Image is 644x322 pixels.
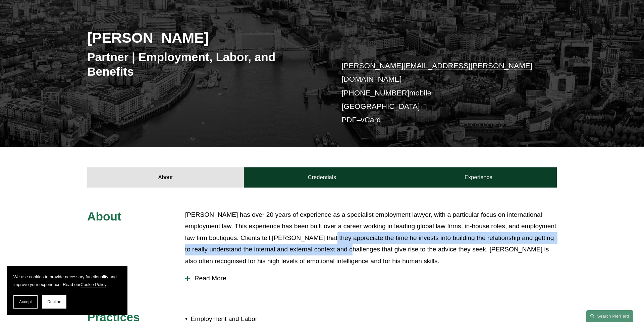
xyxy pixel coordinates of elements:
span: About [87,210,121,223]
a: PDF [341,116,357,124]
a: Search this site [586,310,633,322]
p: We use cookies to provide necessary functionality and improve your experience. Read our . [13,273,121,288]
section: Cookie banner [7,266,127,315]
h2: [PERSON_NAME] [87,29,322,46]
p: mobile [GEOGRAPHIC_DATA] – [341,59,537,127]
button: Accept [13,295,38,309]
a: [PERSON_NAME][EMAIL_ADDRESS][PERSON_NAME][DOMAIN_NAME] [341,62,532,83]
span: Read More [190,275,557,282]
p: [PERSON_NAME] has over 20 years of experience as a specialist employment lawyer, with a particula... [185,209,557,267]
span: Decline [47,299,61,304]
h3: Partner | Employment, Labor, and Benefits [87,50,322,79]
a: Cookie Policy [80,282,106,287]
a: [PHONE_NUMBER] [341,89,409,97]
a: About [87,167,244,188]
a: Experience [400,167,557,188]
button: Read More [185,270,557,287]
a: Credentials [244,167,400,188]
a: vCard [361,116,381,124]
button: Decline [42,295,66,309]
span: Accept [19,299,32,304]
